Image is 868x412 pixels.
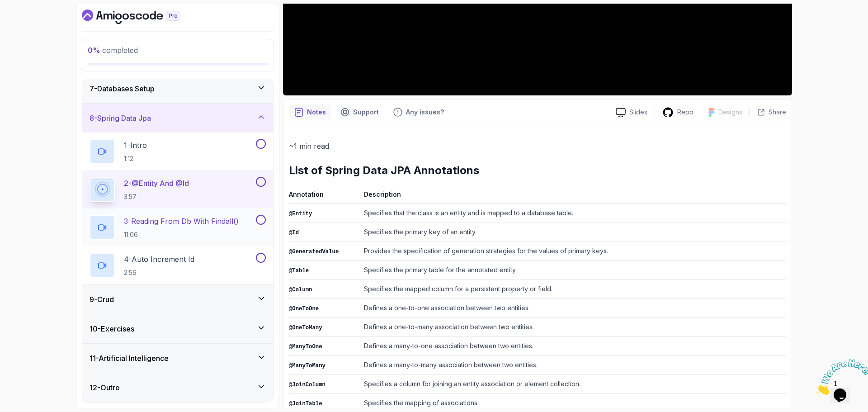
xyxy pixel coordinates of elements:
a: Repo [655,107,701,118]
span: 1 [4,4,7,11]
button: 11-Artificial Intelligence [82,344,273,373]
td: Specifies the primary key of an entity. [360,223,786,242]
p: Notes [307,108,326,117]
span: completed [88,46,138,55]
h3: 9 - Crud [90,294,114,305]
button: Feedback button [388,105,449,119]
td: Provides the specification of generation strategies for the values of primary keys. [360,242,786,261]
a: Dashboard [82,9,201,24]
code: @OneToMany [289,325,322,331]
td: Specifies a column for joining an entity association or element collection. [360,375,786,394]
h3: 12 - Outro [90,382,120,393]
code: @Table [289,268,309,274]
code: @Id [289,230,299,236]
h3: 11 - Artificial Intelligence [90,353,169,364]
p: 3:57 [124,192,189,201]
button: 9-Crud [82,285,273,314]
code: @JoinColumn [289,382,325,388]
p: 1:12 [124,154,147,163]
p: Any issues? [406,108,444,117]
button: 7-Databases Setup [82,74,273,103]
button: Share [750,108,786,117]
td: Defines a many-to-one association between two entities. [360,337,786,356]
button: notes button [289,105,331,119]
code: @ManyToOne [289,344,322,350]
button: 2-@Entity And @Id3:57 [90,177,266,202]
p: 3 - Reading From Db With Findall() [124,216,239,227]
td: Defines a many-to-many association between two entities. [360,356,786,375]
p: 2 - @Entity And @Id [124,178,189,189]
img: Chat attention grabber [4,4,60,39]
p: Share [769,108,786,117]
code: @OneToOne [289,306,319,312]
code: @Entity [289,211,312,217]
td: Defines a one-to-many association between two entities. [360,318,786,337]
button: 12-Outro [82,373,273,402]
button: 3-Reading From Db With Findall()11:06 [90,215,266,240]
p: Repo [677,108,693,117]
p: 2:56 [124,268,194,277]
span: 0 % [88,46,100,55]
p: ~1 min read [289,140,786,152]
td: Specifies the primary table for the annotated entity. [360,261,786,280]
p: 1 - Intro [124,140,147,151]
td: Defines a one-to-one association between two entities. [360,299,786,318]
button: 4-Auto Increment Id2:56 [90,253,266,278]
p: 11:06 [124,230,239,239]
h2: List of Spring Data JPA Annotations [289,163,786,178]
button: 10-Exercises [82,314,273,343]
h3: 7 - Databases Setup [90,83,155,94]
p: Support [353,108,379,117]
a: Slides [609,108,655,117]
button: 1-Intro1:12 [90,139,266,164]
th: Annotation [289,189,360,204]
td: Specifies that the class is an entity and is mapped to a database table. [360,204,786,223]
code: @JoinTable [289,401,322,407]
iframe: To enrich screen reader interactions, please activate Accessibility in Grammarly extension settings [812,355,868,398]
p: Slides [629,108,647,117]
h3: 8 - Spring Data Jpa [90,113,151,123]
p: Designs [718,108,742,117]
td: Specifies the mapped column for a persistent property or field. [360,280,786,299]
code: @Column [289,287,312,293]
code: @ManyToMany [289,363,325,369]
th: Description [360,189,786,204]
p: 4 - Auto Increment Id [124,254,194,265]
code: @GeneratedValue [289,249,339,255]
button: 8-Spring Data Jpa [82,104,273,133]
h3: 10 - Exercises [90,323,134,334]
button: Support button [335,105,384,119]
